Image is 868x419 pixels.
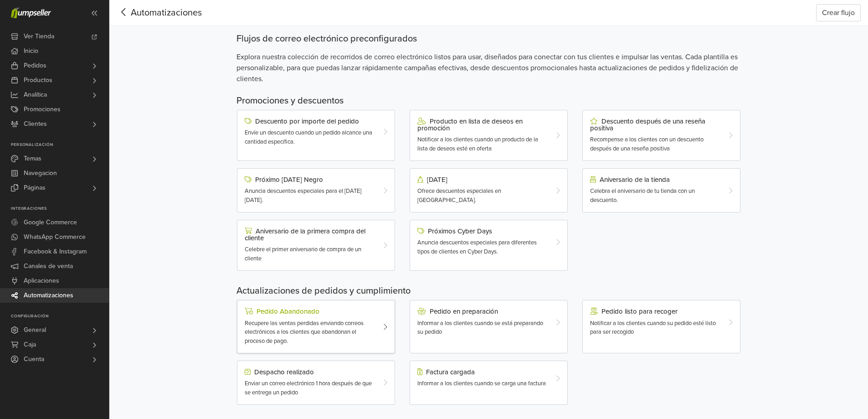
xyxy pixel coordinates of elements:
[417,136,538,152] span: Notificar a los clientes cuando un producto de la lista de deseos esté en oferta
[236,95,741,106] h5: Promociones y descuentos
[24,259,73,274] span: Canales de venta
[245,118,375,125] div: Descuento por importe del pedido
[417,176,547,183] div: [DATE]
[245,176,375,183] div: Próximo [DATE] Negro
[590,308,720,315] div: Pedido listo para recoger
[24,166,57,181] span: Navegacion
[236,285,741,296] h5: Actualizaciones de pedidos y cumplimiento
[24,323,46,337] span: General
[245,368,375,376] div: Despacho realizado
[24,88,47,102] span: Analítica
[590,176,720,183] div: Aniversario de la tienda
[590,320,716,336] span: Notificar a los clientes cuando su pedido esté listo para ser recogido
[417,320,543,336] span: Informar a los clientes cuando se está preparando su pedido
[245,228,375,242] div: Aniversario de la primera compra del cliente
[11,142,109,148] p: Personalización
[245,320,364,345] span: Recupere las ventas perdidas enviando correos electrónicos a los clientes que abandonan el proces...
[24,29,54,44] span: Ver Tienda
[417,368,547,376] div: Factura cargada
[24,181,46,195] span: Páginas
[24,151,41,166] span: Temas
[417,228,547,235] div: Próximos Cyber Days
[24,117,47,131] span: Clientes
[24,58,46,73] span: Pedidos
[24,288,73,303] span: Automatizaciones
[11,206,109,212] p: Integraciones
[24,73,52,88] span: Productos
[24,337,36,352] span: Caja
[117,6,188,20] span: Automatizaciones
[236,52,741,84] span: Explora nuestra colección de recorridos de correo electrónico listos para usar, diseñados para co...
[590,136,704,152] span: Recompense a los clientes con un descuento después de una reseña positiva
[417,308,547,315] div: Pedido en preparación
[590,187,695,204] span: Celebra el aniversario de tu tienda con un descuento.
[245,380,372,396] span: Enviar un correo electrónico 1 hora después de que se entrega un pedido
[417,239,537,255] span: Anuncia descuentos especiales para diferentes tipos de clientes en Cyber Days.
[236,33,741,44] div: Flujos de correo electrónico preconfigurados
[245,187,361,204] span: Anuncia descuentos especiales para el [DATE][DATE].
[245,308,375,315] div: Pedido Abandonado
[245,246,361,262] span: Celebre el primer aniversario de compra de un cliente
[24,215,77,230] span: Google Commerce
[24,102,61,117] span: Promociones
[417,187,501,204] span: Ofrece descuentos especiales en [GEOGRAPHIC_DATA].
[24,244,87,259] span: Facebook & Instagram
[417,380,546,387] span: Informar a los clientes cuando se carga una factura
[245,129,372,145] span: Envíe un descuento cuando un pedido alcance una cantidad específica.
[11,314,109,319] p: Configuración
[816,4,861,21] button: Crear flujo
[24,44,38,58] span: Inicio
[590,118,720,132] div: Descuento después de una reseña positiva
[24,230,86,244] span: WhatsApp Commerce
[24,274,59,288] span: Aplicaciones
[24,352,44,367] span: Cuenta
[417,118,547,132] div: Producto en lista de deseos en promoción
